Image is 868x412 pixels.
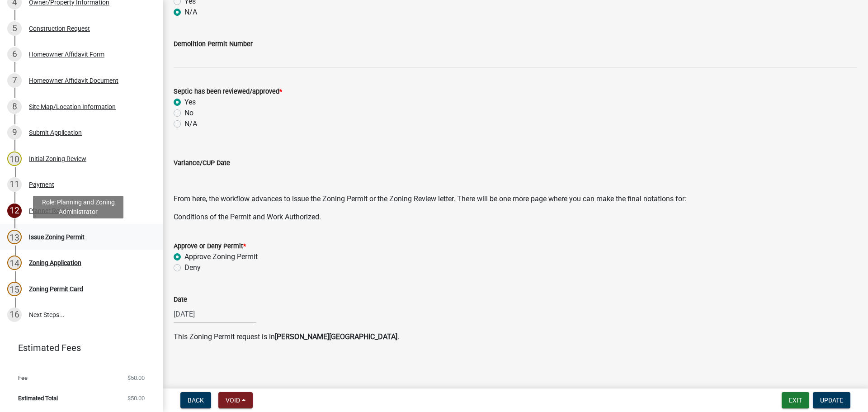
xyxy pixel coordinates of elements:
[184,262,201,273] label: Deny
[29,208,72,214] div: Planner Review
[184,251,258,262] label: Approve Zoning Permit
[29,156,86,162] div: Initial Zoning Review
[7,256,22,270] div: 14
[174,89,282,95] label: Septic has been reviewed/approved
[7,177,22,192] div: 11
[29,286,83,292] div: Zoning Permit Card
[7,99,22,114] div: 8
[127,375,145,381] span: $50.00
[7,339,148,357] a: Estimated Fees
[813,392,850,408] button: Update
[275,332,397,341] strong: [PERSON_NAME][GEOGRAPHIC_DATA]
[188,397,204,404] span: Back
[29,129,82,136] div: Submit Application
[180,392,211,408] button: Back
[174,41,253,47] label: Demolition Permit Number
[7,47,22,62] div: 6
[174,297,187,303] label: Date
[29,104,116,110] div: Site Map/Location Information
[782,392,809,408] button: Exit
[29,51,104,57] div: Homeowner Affidavit Form
[820,397,843,404] span: Update
[29,181,54,188] div: Payment
[7,125,22,140] div: 9
[184,108,193,118] label: No
[7,308,22,322] div: 16
[7,73,22,88] div: 7
[7,21,22,36] div: 5
[174,160,230,166] label: Variance/CUP Date
[174,194,857,204] p: From here, the workflow advances to issue the Zoning Permit or the Zoning Review letter. There wi...
[184,7,197,18] label: N/A
[29,234,85,240] div: Issue Zoning Permit
[174,243,246,250] label: Approve or Deny Permit
[174,305,256,323] input: mm/dd/yyyy
[33,196,123,218] div: Role: Planning and Zoning Administrator
[18,375,28,381] span: Fee
[174,212,857,223] p: Conditions of the Permit and Work Authorized.
[7,152,22,166] div: 10
[7,204,22,218] div: 12
[18,395,58,401] span: Estimated Total
[184,97,196,108] label: Yes
[29,25,90,32] div: Construction Request
[184,118,197,129] label: N/A
[7,282,22,296] div: 15
[174,331,857,342] p: This Zoning Permit request is in .
[226,397,240,404] span: Void
[29,260,81,266] div: Zoning Application
[218,392,253,408] button: Void
[29,77,118,84] div: Homeowner Affidavit Document
[127,395,145,401] span: $50.00
[7,230,22,244] div: 13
